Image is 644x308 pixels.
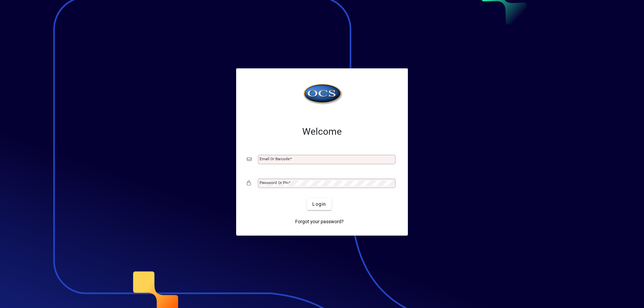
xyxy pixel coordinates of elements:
h2: Welcome [247,126,397,137]
span: Forgot your password? [295,218,344,225]
button: Login [307,198,331,210]
mat-label: Password or Pin [260,180,288,185]
a: Forgot your password? [292,215,346,228]
mat-label: Email or Barcode [260,157,290,161]
span: Login [312,201,326,208]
